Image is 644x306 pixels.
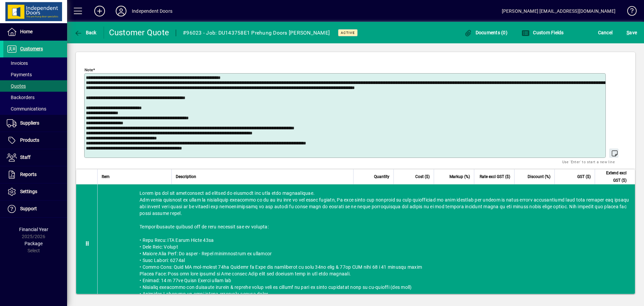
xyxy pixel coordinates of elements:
div: Independent Doors [132,6,172,16]
span: Quantity [374,173,389,180]
button: Add [89,5,110,17]
span: Cost ($) [415,173,430,180]
span: Settings [20,189,37,194]
span: ave [627,27,637,38]
a: Quotes [3,80,67,92]
span: Quotes [7,83,26,89]
a: Payments [3,69,67,80]
div: #96023 - Job: DU143758E1 Prehung Doors [PERSON_NAME] [183,28,330,38]
span: Package [24,241,43,246]
span: Customers [20,46,43,51]
span: Item [102,173,110,180]
span: Staff [20,155,31,160]
a: Backorders [3,92,67,103]
mat-hint: Use 'Enter' to start a new line [562,158,615,166]
span: Financial Year [19,227,48,232]
button: Documents (0) [462,27,509,39]
span: Home [20,29,33,34]
button: Custom Fields [520,27,566,39]
div: Customer Quote [109,27,169,38]
span: Support [20,206,37,211]
a: Staff [3,149,67,166]
app-page-header-button: Back [67,27,104,39]
a: Home [3,24,67,40]
button: Profile [110,5,132,17]
span: Description [176,173,196,180]
a: Settings [3,183,67,200]
a: Invoices [3,57,67,69]
div: [PERSON_NAME] [EMAIL_ADDRESS][DOMAIN_NAME] [502,6,615,16]
span: Reports [20,172,37,177]
span: Active [341,31,355,35]
span: Rate excl GST ($) [480,173,510,180]
span: Products [20,137,39,143]
span: Markup (%) [449,173,470,180]
mat-label: Note [85,68,93,72]
a: Communications [3,103,67,115]
span: Payments [7,72,32,77]
a: Support [3,201,67,217]
span: Backorders [7,95,35,100]
button: Save [625,27,639,39]
span: Discount (%) [528,173,550,180]
button: Cancel [596,27,614,39]
span: Cancel [598,27,613,38]
span: Invoices [7,60,28,66]
span: GST ($) [577,173,591,180]
a: Reports [3,166,67,183]
span: Suppliers [20,120,39,126]
div: Lorem ips dol sit ametconsect ad elitsed do eiusmodt inc utla etdo magnaaliquae. Adm venia quisno... [98,184,635,303]
a: Products [3,132,67,149]
span: Back [74,30,97,35]
span: Communications [7,106,46,112]
a: Knowledge Base [622,1,636,23]
button: Back [72,27,98,39]
span: Extend excl GST ($) [599,169,627,184]
span: Documents (0) [464,30,507,35]
span: S [627,30,629,35]
span: Custom Fields [522,30,564,35]
a: Suppliers [3,115,67,132]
